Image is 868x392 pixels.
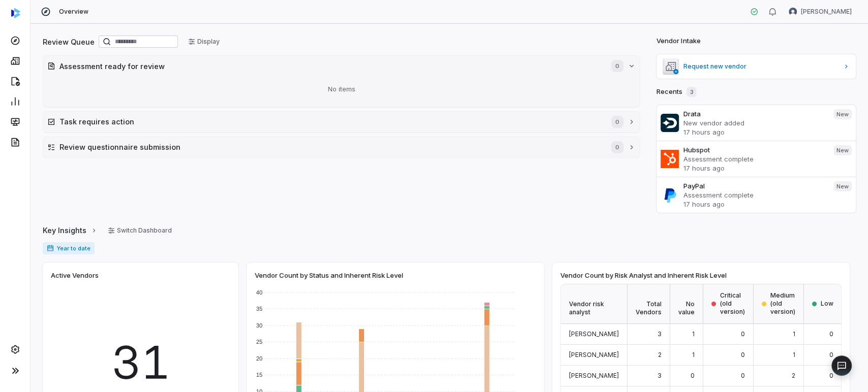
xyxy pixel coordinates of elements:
[686,87,696,97] span: 3
[683,181,825,190] h3: PayPal
[692,351,695,358] span: 1
[789,8,797,16] img: Hailey Nicholson avatar
[656,105,856,141] a: DrataNew vendor added17 hours agoNew
[801,8,852,16] span: [PERSON_NAME]
[683,200,825,209] p: 17 hours ago
[658,351,662,358] span: 2
[829,372,833,379] span: 0
[256,339,262,345] text: 25
[683,164,825,173] p: 17 hours ago
[657,330,662,338] span: 3
[43,56,640,76] button: Assessment ready for review0
[256,372,262,378] text: 15
[256,289,262,296] text: 40
[783,4,858,19] button: Hailey Nicholson avatar[PERSON_NAME]
[683,109,825,118] h3: Drata
[793,330,795,338] span: 1
[11,8,20,18] img: svg%3e
[255,271,403,280] span: Vendor Count by Status and Inherent Risk Level
[627,284,670,324] div: Total Vendors
[770,291,795,316] span: Medium (old version)
[611,141,623,153] span: 0
[691,372,695,379] span: 0
[569,351,619,358] span: [PERSON_NAME]
[59,61,601,72] h2: Assessment ready for review
[43,220,98,241] a: Key Insights
[792,372,795,379] span: 2
[43,225,86,236] span: Key Insights
[256,306,262,312] text: 35
[656,177,856,213] a: PayPalAssessment complete17 hours agoNew
[656,87,696,97] h2: Recents
[821,300,833,308] span: Low
[43,37,95,47] h2: Review Queue
[793,351,795,358] span: 1
[656,36,700,46] h2: Vendor Intake
[692,330,695,338] span: 1
[683,190,825,200] p: Assessment complete
[51,271,99,280] span: Active Vendors
[741,351,745,358] span: 0
[656,54,856,79] a: Request new vendor
[47,245,54,252] svg: Date range for report
[611,60,623,72] span: 0
[683,154,825,164] p: Assessment complete
[741,372,745,379] span: 0
[43,137,640,157] button: Review questionnaire submission0
[43,242,95,254] span: Year to date
[59,142,601,152] h2: Review questionnaire submission
[683,62,839,71] span: Request new vendor
[829,351,833,358] span: 0
[256,322,262,329] text: 30
[611,116,623,128] span: 0
[833,181,852,191] span: New
[670,284,703,324] div: No value
[40,220,101,241] button: Key Insights
[683,145,825,154] h3: Hubspot
[59,8,88,16] span: Overview
[683,127,825,137] p: 17 hours ago
[656,141,856,177] a: HubspotAssessment complete17 hours agoNew
[59,116,601,127] h2: Task requires action
[683,118,825,127] p: New vendor added
[833,109,852,119] span: New
[741,330,745,338] span: 0
[561,284,627,324] div: Vendor risk analyst
[657,372,662,379] span: 3
[569,330,619,338] span: [PERSON_NAME]
[182,34,226,49] button: Display
[43,112,640,132] button: Task requires action0
[256,355,262,362] text: 20
[47,76,636,103] div: No items
[833,145,852,155] span: New
[560,271,727,280] span: Vendor Count by Risk Analyst and Inherent Risk Level
[102,223,178,238] button: Switch Dashboard
[829,330,833,338] span: 0
[720,291,745,316] span: Critical (old version)
[569,372,619,379] span: [PERSON_NAME]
